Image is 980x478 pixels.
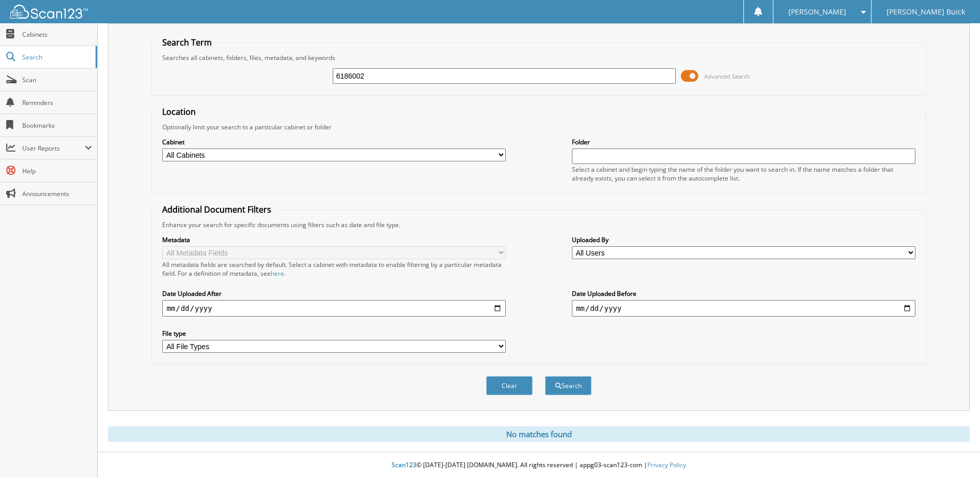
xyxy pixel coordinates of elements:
a: Privacy Policy [647,460,686,469]
button: Clear [486,376,533,395]
label: Folder [572,138,915,146]
legend: Location [157,106,201,117]
label: Date Uploaded After [162,289,506,298]
label: Cabinet [162,138,506,146]
label: Uploaded By [572,235,915,244]
a: here [271,269,284,278]
span: Scan123 [392,460,416,469]
legend: Additional Document Filters [157,204,276,215]
div: © [DATE]-[DATE] [DOMAIN_NAME]. All rights reserved | appg03-scan123-com | [98,453,980,478]
div: Select a cabinet and begin typing the name of the folder you want to search in. If the name match... [572,165,915,183]
div: Searches all cabinets, folders, files, metadata, and keywords [157,53,920,62]
div: Enhance your search for specific documents using filters such as date and file type. [157,220,920,229]
span: Bookmarks [22,121,92,130]
div: No matches found [108,426,970,442]
span: Help [22,167,92,175]
input: end [572,300,915,317]
input: start [162,300,506,317]
img: scan123-logo-white.svg [10,5,88,19]
span: Cabinets [22,30,92,39]
span: User Reports [22,144,85,153]
span: [PERSON_NAME] Buick [886,9,965,15]
legend: Search Term [157,37,217,48]
label: Metadata [162,235,506,244]
div: Optionally limit your search to a particular cabinet or folder [157,123,920,131]
div: All metadata fields are searched by default. Select a cabinet with metadata to enable filtering b... [162,260,506,278]
span: Reminders [22,98,92,107]
span: Scan [22,76,92,84]
span: Announcements [22,189,92,198]
label: File type [162,329,506,338]
label: Date Uploaded Before [572,289,915,298]
span: Advanced Search [704,72,750,80]
iframe: Chat Widget [928,428,980,478]
button: Search [545,376,592,395]
span: [PERSON_NAME] [788,9,846,15]
span: Search [22,53,90,62]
